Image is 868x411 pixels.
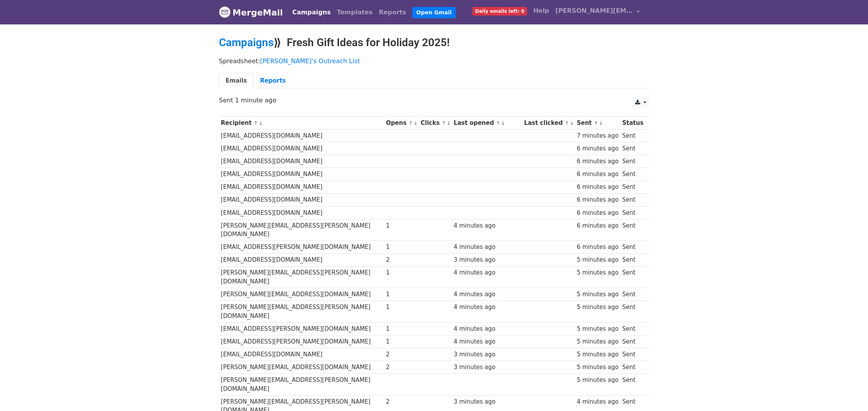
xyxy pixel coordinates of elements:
[496,120,500,126] a: ↑
[620,206,645,219] td: Sent
[620,219,645,241] td: Sent
[577,183,618,192] div: 6 minutes ago
[620,374,645,395] td: Sent
[219,117,384,130] th: Recipient
[570,120,574,126] a: ↓
[620,155,645,168] td: Sent
[620,348,645,361] td: Sent
[219,181,384,193] td: [EMAIL_ADDRESS][DOMAIN_NAME]
[577,268,618,277] div: 5 minutes ago
[219,142,384,155] td: [EMAIL_ADDRESS][DOMAIN_NAME]
[219,348,384,361] td: [EMAIL_ADDRESS][DOMAIN_NAME]
[577,363,618,372] div: 5 minutes ago
[530,3,552,19] a: Help
[219,206,384,219] td: [EMAIL_ADDRESS][DOMAIN_NAME]
[386,256,417,264] div: 2
[408,120,413,126] a: ↑
[620,288,645,301] td: Sent
[620,266,645,288] td: Sent
[454,325,520,333] div: 4 minutes ago
[386,290,417,299] div: 1
[577,290,618,299] div: 5 minutes ago
[620,130,645,142] td: Sent
[219,57,649,65] p: Spreadsheet:
[219,96,649,104] p: Sent 1 minute ago
[219,241,384,254] td: [EMAIL_ADDRESS][PERSON_NAME][DOMAIN_NAME]
[555,6,633,16] span: [PERSON_NAME][EMAIL_ADDRESS][PERSON_NAME][DOMAIN_NAME]
[253,73,292,89] a: Reports
[219,73,253,89] a: Emails
[219,254,384,266] td: [EMAIL_ADDRESS][DOMAIN_NAME]
[454,337,520,346] div: 4 minutes ago
[620,181,645,193] td: Sent
[454,221,520,230] div: 4 minutes ago
[442,120,446,126] a: ↑
[620,335,645,348] td: Sent
[577,303,618,312] div: 5 minutes ago
[386,337,417,346] div: 1
[577,131,618,140] div: 7 minutes ago
[219,155,384,168] td: [EMAIL_ADDRESS][DOMAIN_NAME]
[469,3,530,19] a: Daily emails left: 0
[577,243,618,252] div: 6 minutes ago
[219,193,384,206] td: [EMAIL_ADDRESS][DOMAIN_NAME]
[620,117,645,130] th: Status
[386,397,417,406] div: 2
[522,117,575,130] th: Last clicked
[575,117,620,130] th: Sent
[620,168,645,181] td: Sent
[219,266,384,288] td: [PERSON_NAME][EMAIL_ADDRESS][PERSON_NAME][DOMAIN_NAME]
[386,221,417,230] div: 1
[219,36,274,49] a: Campaigns
[376,5,410,20] a: Reports
[419,117,452,130] th: Clicks
[334,5,375,20] a: Templates
[620,254,645,266] td: Sent
[219,301,384,323] td: [PERSON_NAME][EMAIL_ADDRESS][PERSON_NAME][DOMAIN_NAME]
[577,350,618,359] div: 5 minutes ago
[565,120,569,126] a: ↑
[577,397,618,406] div: 4 minutes ago
[577,170,618,179] div: 6 minutes ago
[620,142,645,155] td: Sent
[413,120,418,126] a: ↓
[577,209,618,218] div: 6 minutes ago
[454,350,520,359] div: 3 minutes ago
[219,219,384,241] td: [PERSON_NAME][EMAIL_ADDRESS][PERSON_NAME][DOMAIN_NAME]
[577,144,618,153] div: 6 minutes ago
[219,322,384,335] td: [EMAIL_ADDRESS][PERSON_NAME][DOMAIN_NAME]
[386,350,417,359] div: 2
[454,243,520,252] div: 4 minutes ago
[447,120,451,126] a: ↓
[577,256,618,264] div: 5 minutes ago
[454,290,520,299] div: 4 minutes ago
[620,193,645,206] td: Sent
[620,301,645,323] td: Sent
[577,376,618,385] div: 5 minutes ago
[620,361,645,374] td: Sent
[552,3,643,21] a: [PERSON_NAME][EMAIL_ADDRESS][PERSON_NAME][DOMAIN_NAME]
[219,36,649,49] h2: ⟫ Fresh Gift Ideas for Holiday 2025!
[258,120,263,126] a: ↓
[577,157,618,166] div: 6 minutes ago
[386,363,417,372] div: 2
[454,363,520,372] div: 3 minutes ago
[219,130,384,142] td: [EMAIL_ADDRESS][DOMAIN_NAME]
[472,7,527,16] span: Daily emails left: 0
[386,243,417,252] div: 1
[219,288,384,301] td: [PERSON_NAME][EMAIL_ADDRESS][DOMAIN_NAME]
[577,195,618,204] div: 6 minutes ago
[599,120,603,126] a: ↓
[219,374,384,395] td: [PERSON_NAME][EMAIL_ADDRESS][PERSON_NAME][DOMAIN_NAME]
[219,335,384,348] td: [EMAIL_ADDRESS][PERSON_NAME][DOMAIN_NAME]
[219,6,231,18] img: MergeMail logo
[454,256,520,264] div: 3 minutes ago
[254,120,258,126] a: ↑
[260,57,360,65] a: [PERSON_NAME]'s Outreach List
[412,7,455,18] a: Open Gmail
[577,337,618,346] div: 5 minutes ago
[219,4,283,21] a: MergeMail
[594,120,598,126] a: ↑
[219,168,384,181] td: [EMAIL_ADDRESS][DOMAIN_NAME]
[219,361,384,374] td: [PERSON_NAME][EMAIL_ADDRESS][DOMAIN_NAME]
